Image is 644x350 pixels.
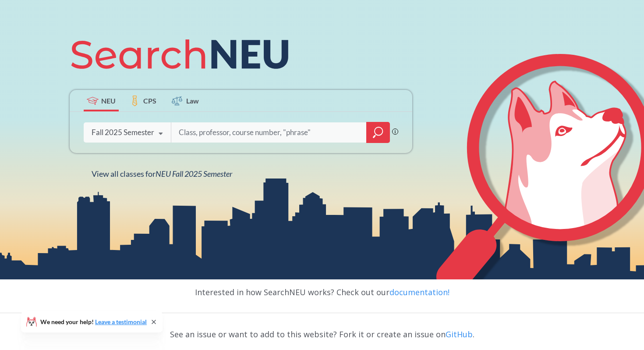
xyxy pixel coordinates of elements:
span: CPS [143,96,156,106]
span: NEU Fall 2025 Semester [156,169,232,179]
a: documentation! [389,287,449,297]
span: Law [186,96,199,106]
div: magnifying glass [366,122,390,143]
span: View all classes for [92,169,232,179]
span: NEU [101,96,116,106]
a: GitHub [446,329,473,339]
input: Class, professor, course number, "phrase" [178,123,360,142]
div: Fall 2025 Semester [92,128,154,137]
svg: magnifying glass [373,126,383,139]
